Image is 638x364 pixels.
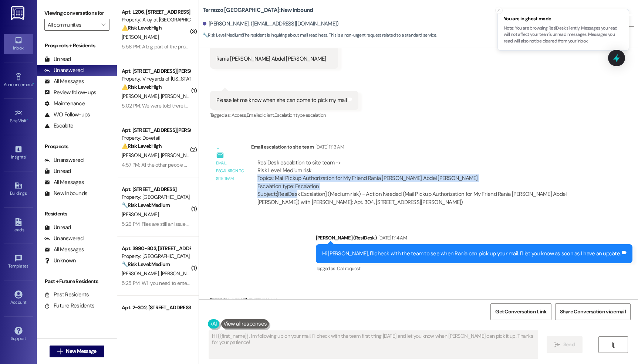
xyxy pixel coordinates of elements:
[101,22,105,28] i: 
[122,161,375,168] div: 4:57 PM: All the other people don't live there. It's been a year since [PERSON_NAME] and I lived ...
[377,234,407,242] div: [DATE] 11:14 AM
[122,8,190,16] div: Apt. L206, [STREET_ADDRESS]
[122,84,162,90] strong: ⚠️ Risk Level: High
[122,202,170,208] strong: 🔧 Risk Level: Medium
[314,143,344,151] div: [DATE] 11:13 AM
[122,261,170,268] strong: 🔧 Risk Level: Medium
[122,211,159,218] span: [PERSON_NAME]
[560,308,626,316] span: Share Conversation via email
[257,159,588,191] div: ResiDesk escalation to site team -> Risk Level: Medium risk Topics: Mail Pickup Authorization for...
[122,270,161,277] span: [PERSON_NAME]
[122,93,161,99] span: [PERSON_NAME]
[122,67,190,75] div: Apt. [STREET_ADDRESS][PERSON_NAME]
[251,143,594,153] div: Email escalation to site team
[44,246,84,254] div: All Messages
[44,291,89,299] div: Past Residents
[257,190,588,206] div: Subject: [ResiDesk Escalation] (Medium risk) - Action Needed (Mail Pickup Authorization for My Fr...
[122,134,190,142] div: Property: Dovetail
[247,296,277,304] div: [DATE] 11:14 AM
[44,122,73,130] div: Escalate
[122,304,190,312] div: Apt. 2~302, [STREET_ADDRESS]
[4,143,33,163] a: Insights •
[122,16,190,24] div: Property: Alloy at [GEOGRAPHIC_DATA]
[37,278,117,285] div: Past + Future Residents
[66,347,96,355] span: New Message
[44,111,90,119] div: WO Follow-ups
[44,156,84,164] div: Unanswered
[57,348,63,354] i: 
[44,257,76,265] div: Unknown
[4,107,33,127] a: Site Visit •
[122,252,190,260] div: Property: [GEOGRAPHIC_DATA]
[44,67,84,74] div: Unanswered
[4,34,33,54] a: Inbox
[122,102,553,109] div: 5:02 PM: We were told there is a leak in the AC that needed to be sealed. We also were low on coo...
[554,342,560,348] i: 
[44,178,84,186] div: All Messages
[37,143,117,150] div: Prospects
[44,302,94,310] div: Future Residents
[27,117,28,122] span: •
[337,265,360,272] span: Call request
[547,336,583,353] button: Send
[203,20,339,28] div: [PERSON_NAME]. ([EMAIL_ADDRESS][DOMAIN_NAME])
[4,252,33,272] a: Templates •
[44,235,84,242] div: Unanswered
[37,210,117,218] div: Residents
[44,55,71,63] div: Unread
[122,221,415,227] div: 5:26 PM: Flies are still an issue the flies inside are bigger than the ones I see outside. They s...
[209,331,537,358] textarea: Hi {{first_name}}, I'm following up on your mail. I'll check with the team first thing [DATE] and...
[122,186,190,193] div: Apt. [STREET_ADDRESS]
[4,288,33,308] a: Account
[216,159,245,183] div: Email escalation to site team
[216,96,347,104] div: Please let me know when she can come to pick my mail
[232,112,247,118] span: Access ,
[247,112,274,118] span: Emailed client ,
[495,7,503,14] button: Close toast
[161,93,198,99] span: [PERSON_NAME]
[611,342,616,348] i: 
[37,42,117,50] div: Prospects + Residents
[203,31,437,39] span: : The resident is inquiring about mail readiness. This is a non-urgent request related to a stand...
[122,280,326,286] div: 5:25 PM: Will you need to enter the apartment? Just trying to figure out what to do with our dog
[504,25,623,45] p: Note: You are browsing ResiDesk silently. Messages you read will not affect your team's unread me...
[122,143,162,149] strong: ⚠️ Risk Level: High
[203,6,313,14] b: Terrazzo [GEOGRAPHIC_DATA]: New Inbound
[44,224,71,231] div: Unread
[44,100,85,108] div: Maintenance
[161,152,238,159] span: [PERSON_NAME] [PERSON_NAME]
[122,126,190,134] div: Apt. [STREET_ADDRESS][PERSON_NAME]
[44,7,109,19] label: Viewing conversations for
[563,341,575,348] span: Send
[203,32,242,38] strong: 🔧 Risk Level: Medium
[316,263,633,274] div: Tagged as:
[122,75,190,83] div: Property: Vineyards of [US_STATE][GEOGRAPHIC_DATA]
[555,303,631,320] button: Share Conversation via email
[4,179,33,199] a: Buildings
[48,19,98,31] input: All communities
[274,112,325,118] span: Escalation type escalation
[122,24,162,31] strong: ⚠️ Risk Level: High
[44,190,87,197] div: New Inbounds
[122,193,190,201] div: Property: [GEOGRAPHIC_DATA]
[210,296,280,307] div: [PERSON_NAME]
[122,152,161,159] span: [PERSON_NAME]
[11,6,26,20] img: ResiDesk Logo
[26,153,27,159] span: •
[4,324,33,344] a: Support
[495,308,546,316] span: Get Conversation Link
[122,34,159,40] span: [PERSON_NAME]
[490,303,551,320] button: Get Conversation Link
[44,167,71,175] div: Unread
[316,234,633,244] div: [PERSON_NAME] (ResiDesk)
[44,78,84,85] div: All Messages
[4,216,33,236] a: Leads
[504,15,623,23] span: You are in ghost mode
[322,250,621,258] div: Hi [PERSON_NAME], I'll check with the team to see when Rania can pick up your mail. I'll let you ...
[216,40,326,63] div: My Friend name is Rania [PERSON_NAME] Abdel [PERSON_NAME]
[210,110,358,120] div: Tagged as:
[33,81,34,86] span: •
[28,262,30,268] span: •
[44,89,96,96] div: Review follow-ups
[122,245,190,252] div: Apt. 3990~303, [STREET_ADDRESS][PERSON_NAME]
